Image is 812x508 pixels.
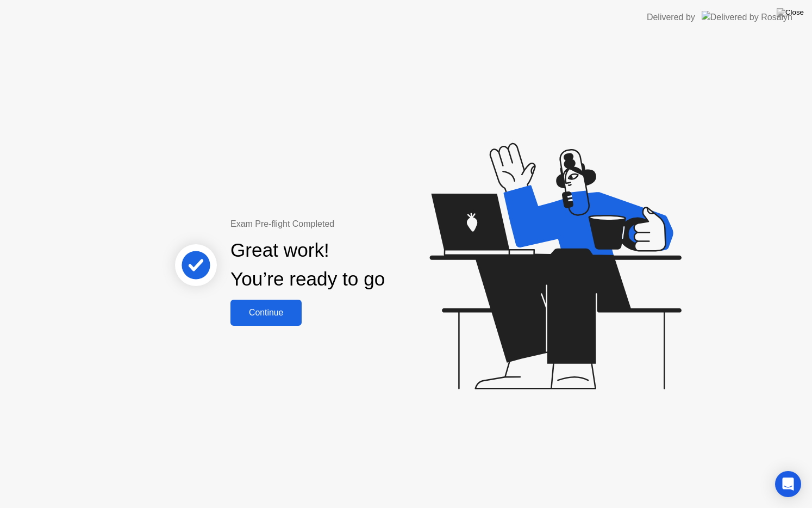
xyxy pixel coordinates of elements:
[230,218,455,231] div: Exam Pre-flight Completed
[702,11,792,23] img: Delivered by Rosalyn
[234,308,298,318] div: Continue
[230,300,302,326] button: Continue
[777,8,804,17] img: Close
[230,236,385,294] div: Great work! You’re ready to go
[647,11,695,24] div: Delivered by
[775,471,801,497] div: Open Intercom Messenger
